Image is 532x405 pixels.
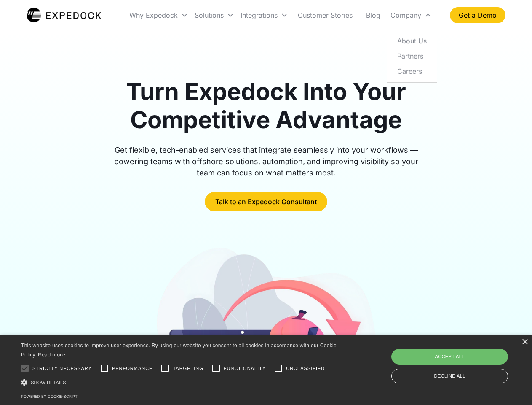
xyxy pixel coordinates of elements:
a: About Us [390,33,433,48]
div: Solutions [195,11,224,19]
span: Unclassified [286,365,325,372]
a: Read more [38,351,65,358]
a: Talk to an Expedock Consultant [205,192,327,211]
span: Performance [112,365,153,372]
iframe: Chat Widget [392,314,532,405]
h1: Turn Expedock Into Your Competitive Advantage [104,78,428,134]
a: Get a Demo [450,7,505,23]
div: Why Expedock [129,11,178,19]
a: Customer Stories [291,1,359,30]
div: Why Expedock [126,1,191,30]
nav: Company [387,30,437,82]
div: Integrations [241,11,278,19]
span: Strictly necessary [32,365,92,372]
div: Integrations [237,1,291,30]
div: Show details [21,378,340,387]
a: Powered by cookie-script [21,394,78,399]
div: Company [387,1,435,30]
a: home [27,7,101,24]
a: Blog [359,1,387,30]
div: Solutions [191,1,237,30]
a: Careers [390,63,433,78]
span: Targeting [173,365,203,372]
span: Functionality [224,365,266,372]
img: Expedock Logo [27,7,101,24]
div: Get flexible, tech-enabled services that integrate seamlessly into your workflows — powering team... [104,144,428,178]
a: Partners [390,48,433,63]
div: Company [390,11,421,19]
span: This website uses cookies to improve user experience. By using our website you consent to all coo... [21,343,337,358]
span: Show details [31,380,66,385]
